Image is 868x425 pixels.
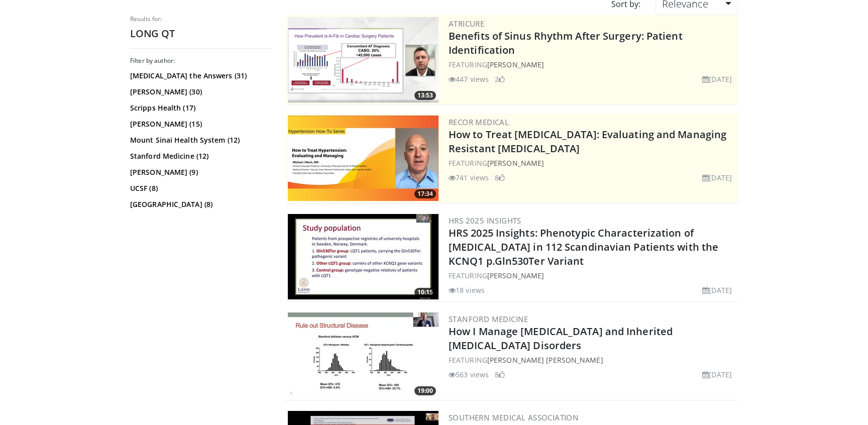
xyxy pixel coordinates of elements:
a: [MEDICAL_DATA] the Answers (31) [130,71,268,81]
a: [GEOGRAPHIC_DATA] (8) [130,199,268,209]
li: 741 views [449,172,489,183]
a: 10:15 [288,214,439,299]
a: Stanford Medicine (12) [130,151,268,161]
a: 17:34 [288,116,439,201]
div: FEATURING [449,270,736,281]
a: Benefits of Sinus Rhythm After Surgery: Patient Identification [449,29,683,57]
a: UCSF (8) [130,183,268,193]
a: AtriCure [449,19,484,29]
a: [PERSON_NAME] [487,158,544,168]
li: [DATE] [702,285,732,295]
a: [PERSON_NAME] [PERSON_NAME] [487,355,603,365]
h2: LONG QT [130,27,271,40]
a: [PERSON_NAME] [487,271,544,280]
span: 10:15 [414,288,436,297]
a: 13:53 [288,17,439,102]
a: 19:00 [288,312,439,398]
li: [DATE] [702,172,732,183]
a: [PERSON_NAME] (15) [130,119,268,129]
img: 10cbd22e-c1e6-49ff-b90e-4507a8859fc1.jpg.300x170_q85_crop-smart_upscale.jpg [288,116,439,201]
a: HRS 2025 Insights: Phenotypic Characterization of [MEDICAL_DATA] in 112 Scandinavian Patients wit... [449,226,718,268]
a: How to Treat [MEDICAL_DATA]: Evaluating and Managing Resistant [MEDICAL_DATA] [449,128,726,155]
span: 13:53 [414,91,436,100]
div: FEATURING [449,158,736,168]
li: 563 views [449,369,489,380]
li: 8 [495,369,505,380]
a: Recor Medical [449,117,509,127]
a: [PERSON_NAME] (30) [130,87,268,97]
div: FEATURING [449,59,736,70]
li: 2 [495,74,505,84]
a: Scripps Health (17) [130,103,268,113]
a: HRS 2025 Insights [449,216,521,226]
li: [DATE] [702,369,732,380]
img: 20e18aa6-cf51-467c-99ae-46a88ece3ec9.300x170_q85_crop-smart_upscale.jpg [288,312,439,398]
h3: Filter by author: [130,57,271,65]
a: Mount Sinai Health System (12) [130,135,268,145]
a: How I Manage [MEDICAL_DATA] and Inherited [MEDICAL_DATA] Disorders [449,325,673,352]
li: 447 views [449,74,489,84]
img: 9049b04a-8e93-483b-b428-603971be666a.300x170_q85_crop-smart_upscale.jpg [288,214,439,299]
img: 982c273f-2ee1-4c72-ac31-fa6e97b745f7.png.300x170_q85_crop-smart_upscale.png [288,17,439,102]
div: FEATURING [449,355,736,365]
li: [DATE] [702,74,732,84]
a: Southern Medical Association [449,412,579,422]
span: 19:00 [414,386,436,395]
li: 8 [495,172,505,183]
a: [PERSON_NAME] [487,60,544,69]
p: Results for: [130,15,271,23]
li: 18 views [449,285,485,295]
span: 17:34 [414,189,436,198]
a: [PERSON_NAME] (9) [130,167,268,177]
a: Stanford Medicine [449,314,528,324]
